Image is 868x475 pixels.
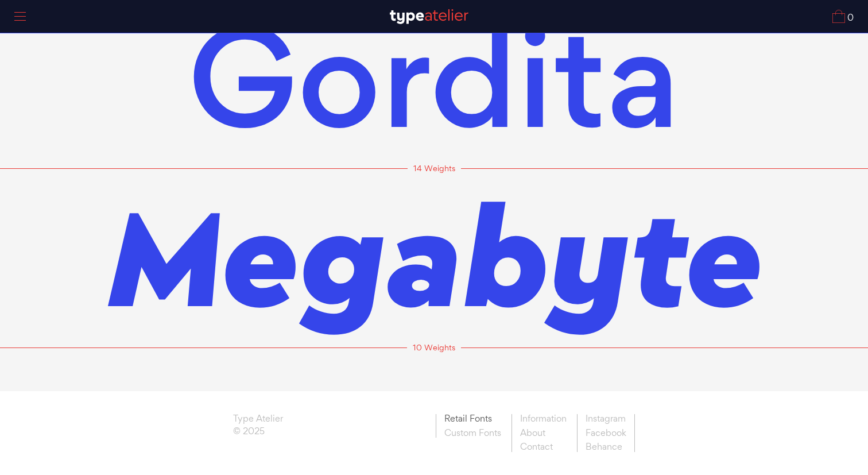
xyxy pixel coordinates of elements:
span: 0 [845,13,854,23]
a: 0 [832,10,854,23]
a: Information [511,414,575,426]
a: Behance [577,440,635,452]
a: Custom Fonts [436,426,509,438]
a: Gordita [188,4,680,153]
span: Megabyte [107,167,761,349]
img: Cart_Icon.svg [832,10,845,23]
a: Retail Fonts [436,414,509,426]
a: Instagram [577,414,635,426]
span: © 2025 [233,427,283,439]
a: Megabyte [107,183,761,333]
a: Facebook [577,426,635,441]
a: Contact [511,440,575,452]
a: About [511,426,575,441]
a: Type Atelier [233,414,283,427]
img: TA_Logo.svg [390,9,468,24]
